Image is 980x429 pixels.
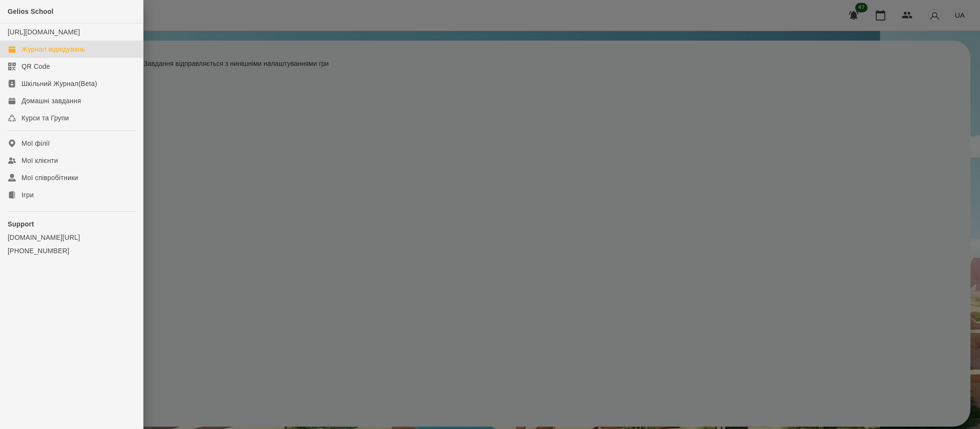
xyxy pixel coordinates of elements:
[8,219,135,229] p: Support
[22,173,78,182] div: Мої співробітники
[22,190,33,200] div: Ігри
[22,156,58,165] div: Мої клієнти
[8,8,54,15] span: Gelios School
[22,62,50,71] div: QR Code
[22,113,69,123] div: Курси та Групи
[22,44,85,54] div: Журнал відвідувань
[22,96,81,106] div: Домашні завдання
[22,79,97,88] div: Шкільний Журнал(Beta)
[8,28,80,36] a: [URL][DOMAIN_NAME]
[8,233,135,242] a: [DOMAIN_NAME][URL]
[22,139,50,148] div: Мої філії
[8,246,135,256] a: [PHONE_NUMBER]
